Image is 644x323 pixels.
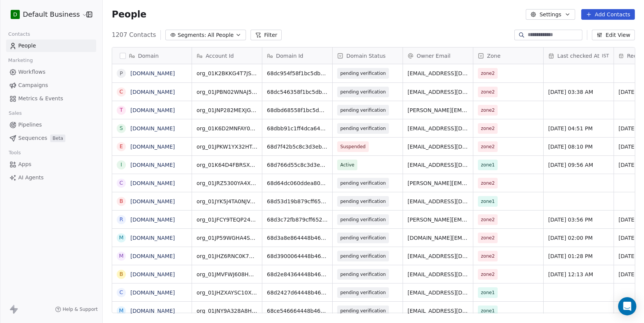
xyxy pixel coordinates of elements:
a: [DOMAIN_NAME] [130,162,175,168]
div: Domain Status [333,47,403,64]
span: zone2 [481,216,495,223]
span: [PERSON_NAME][EMAIL_ADDRESS][DOMAIN_NAME] [408,106,468,114]
span: zone2 [481,70,495,77]
span: [EMAIL_ADDRESS][DOMAIN_NAME] [408,88,468,96]
a: [DOMAIN_NAME] [130,89,175,95]
span: [EMAIL_ADDRESS][DOMAIN_NAME] [408,198,468,205]
span: Campaigns [18,81,48,89]
span: 68dc546358f1bc5db7e60dc5 [267,88,328,96]
a: Pipelines [6,119,96,131]
span: zone1 [481,198,495,205]
a: [DOMAIN_NAME] [130,198,175,204]
span: org_01JNY9A328A8H6PY7P1B88F8VV [197,307,257,315]
span: zone1 [481,307,495,315]
span: Domain [138,52,159,60]
span: org_01JRZ5300YA4XRYN8HQRQB4KVH [197,179,257,187]
span: Owner Email [417,52,450,60]
button: DDefault Business [9,8,81,21]
span: [EMAIL_ADDRESS][DOMAIN_NAME] [408,161,468,169]
span: 68d2427d64448b466e79fa5c [267,289,328,296]
div: r [119,215,123,223]
span: Help & Support [63,306,98,312]
span: org_01K6D2MNFAY0KK9BR2EBTKHEBP [197,125,257,132]
div: m [119,307,124,315]
span: Sequences [18,134,47,142]
div: Domain [112,47,192,64]
span: org_01JMVFWJ608HZR0JSFJPMT5A2Y [197,271,257,278]
a: [DOMAIN_NAME] [130,253,175,259]
span: [DOMAIN_NAME][EMAIL_ADDRESS][DOMAIN_NAME] [408,234,468,242]
span: org_01K64D4FBRSXTTHJPN8HN763CK [197,161,257,169]
span: pending verification [340,271,386,278]
span: [EMAIL_ADDRESS][DOMAIN_NAME] [408,143,468,150]
span: org_01JPBN02WNAJ5TTR3NHAT2FNPE [197,88,257,96]
div: p [120,70,123,78]
span: zone2 [481,125,495,132]
button: Filter [251,30,282,40]
span: People [18,42,36,50]
span: Marketing [5,55,36,66]
span: [EMAIL_ADDRESS][DOMAIN_NAME] [408,125,468,132]
span: org_01JNP282MEXJGC1PTGHWJS6F9N [197,106,257,114]
span: Last checked At [557,52,600,60]
div: m [119,252,124,260]
span: All People [208,31,233,39]
span: org_01JPKW1YX32HTCRD7H3EA4MAD6 [197,143,257,150]
span: zone2 [481,106,495,114]
button: Settings [526,9,575,20]
span: pending verification [340,106,386,114]
span: [DATE] 04:51 PM [548,125,609,132]
span: pending verification [340,234,386,242]
span: [DATE] 02:00 PM [548,234,609,242]
span: 68d2e84364448b466e846610 [267,271,328,278]
div: e [120,142,123,150]
a: Help & Support [55,306,98,312]
span: zone2 [481,234,495,242]
span: [EMAIL_ADDRESS][DOMAIN_NAME] [408,70,468,77]
span: [DATE] 03:38 AM [548,88,609,96]
span: 1207 Contacts [112,30,156,40]
div: Open Intercom Messenger [618,297,636,315]
span: pending verification [340,198,386,205]
span: zone1 [481,289,495,296]
span: zone2 [481,271,495,278]
span: zone2 [481,252,495,260]
span: Domain Id [276,52,303,60]
span: Beta [50,135,65,142]
span: Default Business [23,9,80,19]
a: [DOMAIN_NAME] [130,235,175,241]
div: m [119,234,124,242]
span: Zone [487,52,501,60]
button: Add Contacts [581,9,635,20]
div: b [119,197,123,205]
span: org_01JYK5J4TA0NJVA6PQ8FDQEWWQ [197,198,257,205]
span: [PERSON_NAME][EMAIL_ADDRESS][DOMAIN_NAME] [408,216,468,223]
div: c [119,288,123,296]
span: People [112,9,146,20]
div: grid [112,64,192,313]
span: pending verification [340,289,386,296]
span: Workflows [18,68,46,76]
span: [DATE] 08:10 PM [548,143,609,150]
div: c [119,88,123,96]
span: 68ce546664448b466e59e18b [267,307,328,315]
a: [DOMAIN_NAME] [130,308,175,314]
span: [DATE] 12:13 AM [548,271,609,278]
a: [DOMAIN_NAME] [130,217,175,223]
a: People [6,40,96,52]
span: [EMAIL_ADDRESS][DOMAIN_NAME] [408,307,468,315]
a: [DOMAIN_NAME] [130,271,175,277]
a: [DOMAIN_NAME] [130,290,175,296]
span: [DATE] 09:56 AM [548,161,609,169]
span: [DATE] 01:28 PM [548,252,609,260]
span: pending verification [340,252,386,260]
a: Apps [6,158,96,171]
span: Metrics & Events [18,95,63,103]
span: Apps [18,160,32,168]
span: 68d3a8e864448b466e9aa609 [267,234,328,242]
span: [EMAIL_ADDRESS][DOMAIN_NAME] [408,252,468,260]
span: org_01JHZ6RNC0K7M77F4H07P1AZ76 [197,252,257,260]
span: org_01JP59WGHA4SMBEX1FHGK484Z1 [197,234,257,242]
span: pending verification [340,307,386,315]
span: [EMAIL_ADDRESS][DOMAIN_NAME] [408,271,468,278]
